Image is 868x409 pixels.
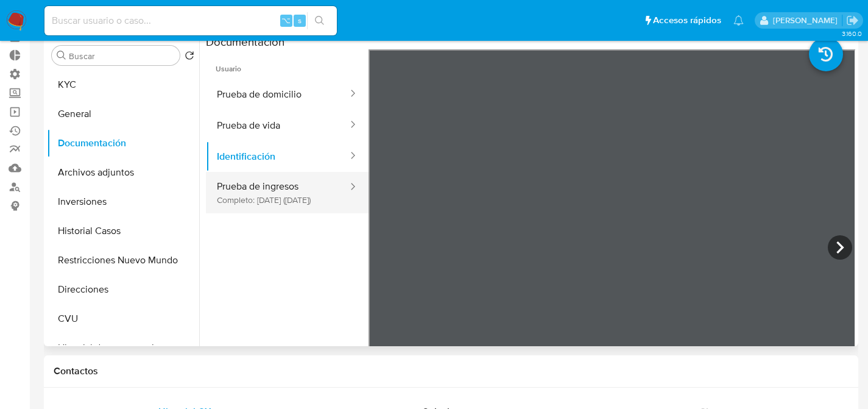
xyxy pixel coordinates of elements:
button: Buscar [57,51,66,60]
button: Historial Casos [47,216,199,246]
button: General [47,99,199,129]
span: Accesos rápidos [653,14,721,27]
span: 3.160.0 [842,29,862,38]
button: Inversiones [47,187,199,216]
button: CVU [47,304,199,333]
button: search-icon [307,12,332,29]
button: Archivos adjuntos [47,158,199,187]
input: Buscar [69,51,175,62]
button: KYC [47,70,199,99]
a: Notificaciones [733,15,744,26]
button: Historial de conversaciones [47,333,199,363]
input: Buscar usuario o caso... [44,13,337,29]
p: facundo.marin@mercadolibre.com [773,15,842,26]
h1: Contactos [54,365,849,377]
button: Restricciones Nuevo Mundo [47,246,199,275]
button: Volver al orden por defecto [185,51,194,64]
span: ⌥ [281,15,291,26]
button: Documentación [47,129,199,158]
a: Salir [846,14,859,27]
button: Direcciones [47,275,199,304]
span: s [298,15,302,26]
